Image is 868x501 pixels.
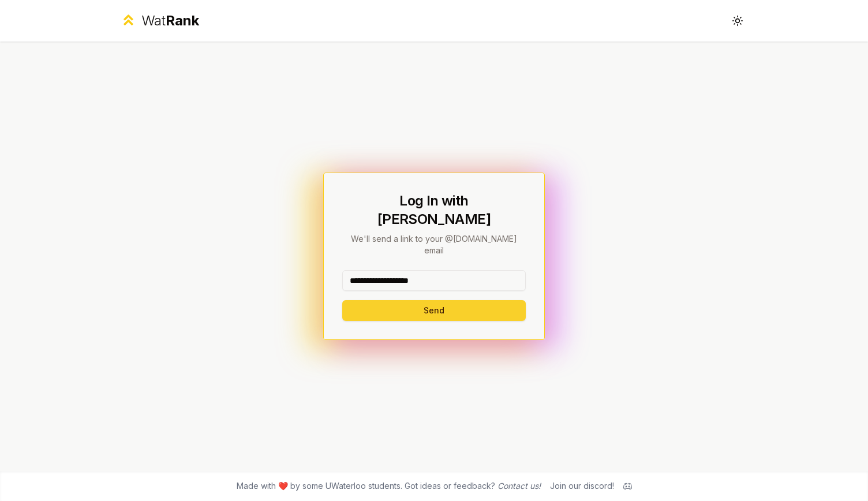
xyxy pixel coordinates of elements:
span: Rank [166,12,199,29]
div: Join our discord! [550,480,614,492]
button: Send [342,300,526,321]
h1: Log In with [PERSON_NAME] [342,192,526,229]
span: Made with ❤️ by some UWaterloo students. Got ideas or feedback? [237,480,541,492]
a: WatRank [120,12,199,30]
div: Wat [141,12,199,30]
a: Contact us! [497,481,541,491]
p: We'll send a link to your @[DOMAIN_NAME] email [342,233,526,256]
